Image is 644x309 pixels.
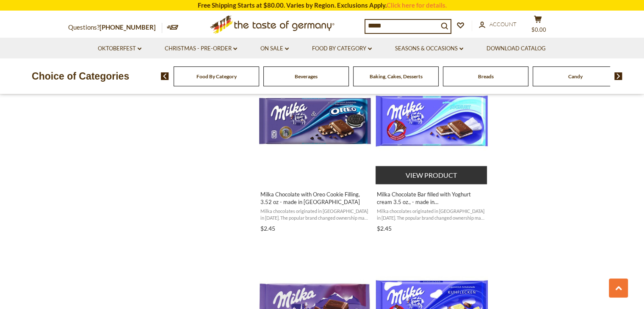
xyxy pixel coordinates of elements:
img: Milka Yoghurt Chocolate Bar [376,65,488,177]
a: Oktoberfest [98,44,141,53]
a: Click here for details. [387,1,447,9]
span: Milka chocolates originated in [GEOGRAPHIC_DATA] in [DATE]. The popular brand changed ownership m... [377,208,486,221]
span: Milka Chocolate Bar filled with Yoghurt cream 3.5 oz., - made in [GEOGRAPHIC_DATA] [377,190,486,206]
span: $0.00 [531,26,546,33]
button: $0.00 [525,15,551,36]
span: Account [489,21,517,28]
span: Milka chocolates originated in [GEOGRAPHIC_DATA] in [DATE]. The popular brand changed ownership m... [260,208,370,221]
span: $2.45 [260,225,275,232]
img: previous arrow [161,72,169,80]
img: Milka Oreo Tablet Bar [259,65,371,177]
span: $2.45 [377,225,392,232]
img: next arrow [614,72,622,80]
a: Seasons & Occasions [395,44,463,53]
a: Candy [568,73,583,80]
a: On Sale [260,44,289,53]
span: Milka Chocolate with Oreo Cookie Filling, 3.52 oz - made in [GEOGRAPHIC_DATA] [260,190,370,206]
a: Baking, Cakes, Desserts [370,73,423,80]
a: Food By Category [312,44,372,53]
a: Beverages [295,73,318,80]
a: Christmas - PRE-ORDER [165,44,237,53]
a: [PHONE_NUMBER] [100,23,156,31]
p: Questions? [68,22,162,33]
a: Download Catalog [486,44,546,53]
a: Food By Category [196,73,237,80]
button: View product [376,166,487,184]
a: Account [479,20,517,29]
a: Milka Chocolate with Oreo Cookie Filling, 3.52 oz - made in Germany [259,57,371,235]
a: Breads [478,73,494,80]
a: Milka Chocolate Bar filled with Yoghurt cream 3.5 oz., - made in Germany [376,57,488,235]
